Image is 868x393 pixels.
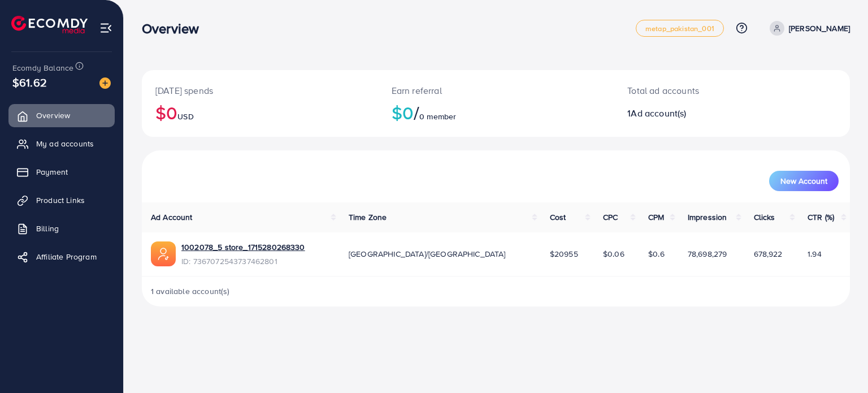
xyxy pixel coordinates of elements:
p: [DATE] spends [155,84,364,97]
span: Ad account(s) [631,107,686,119]
a: Product Links [8,189,115,211]
span: 0 member [419,111,456,122]
span: Affiliate Program [36,251,97,262]
span: CTR (%) [808,211,834,223]
span: $20955 [550,248,578,260]
a: Affiliate Program [8,245,115,268]
span: 1.94 [808,248,822,260]
img: ic-ads-acc.e4c84228.svg [151,241,176,266]
img: image [99,77,111,89]
button: New Account [769,171,839,191]
span: Ad Account [151,211,193,223]
span: Product Links [36,195,85,206]
span: Overview [36,110,70,121]
span: [GEOGRAPHIC_DATA]/[GEOGRAPHIC_DATA] [349,248,506,260]
span: New Account [780,177,827,185]
a: My ad accounts [8,132,115,155]
a: Overview [8,104,115,127]
span: $0.6 [648,248,665,260]
h2: 1 [627,108,777,119]
a: metap_pakistan_001 [636,20,724,37]
h2: $0 [155,102,364,123]
span: Time Zone [349,211,387,223]
a: 1002078_5 store_1715280268330 [181,241,305,253]
span: Payment [36,166,68,178]
span: CPM [648,211,664,223]
span: Ecomdy Balance [12,62,73,74]
p: Earn referral [392,84,601,97]
a: [PERSON_NAME] [765,21,850,36]
img: menu [99,21,112,34]
h2: $0 [392,102,601,123]
h3: Overview [142,20,208,37]
img: logo [11,16,88,33]
iframe: Chat [820,342,860,385]
a: Billing [8,217,115,240]
span: Clicks [754,211,775,223]
span: $61.62 [12,74,47,90]
a: Payment [8,161,115,183]
span: Billing [36,223,59,234]
span: USD [177,111,193,122]
span: / [414,100,419,126]
p: Total ad accounts [627,84,777,97]
span: My ad accounts [36,138,94,149]
span: ID: 7367072543737462801 [181,256,305,267]
span: Cost [550,211,566,223]
span: 1 available account(s) [151,286,230,297]
span: CPC [603,211,618,223]
span: 78,698,279 [688,248,727,260]
span: Impression [688,211,727,223]
span: 678,922 [754,248,783,260]
span: $0.06 [603,248,624,260]
span: metap_pakistan_001 [645,25,714,32]
p: [PERSON_NAME] [789,21,850,35]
